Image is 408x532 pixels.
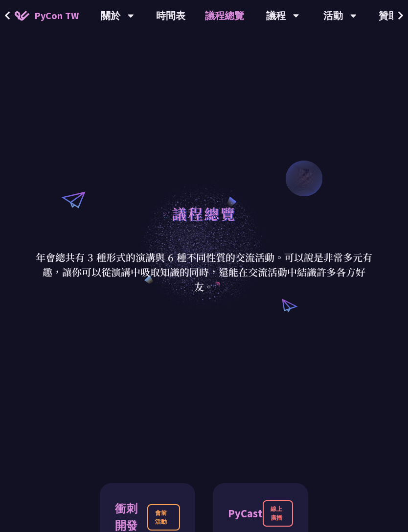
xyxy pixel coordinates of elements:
[5,3,89,28] a: PyCon TW
[172,199,236,228] h1: 議程總覽
[263,500,293,527] div: 線上廣播
[228,505,263,522] div: PyCast
[34,250,374,294] p: 年會總共有 3 種形式的演講與 6 種不同性質的交流活動。可以說是非常多元有趣，讓你可以從演講中吸取知識的同時，還能在交流活動中結識許多各方好友。
[34,8,79,23] span: PyCon TW
[15,11,29,21] img: Home icon of PyCon TW 2025
[147,504,180,531] div: 會前活動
